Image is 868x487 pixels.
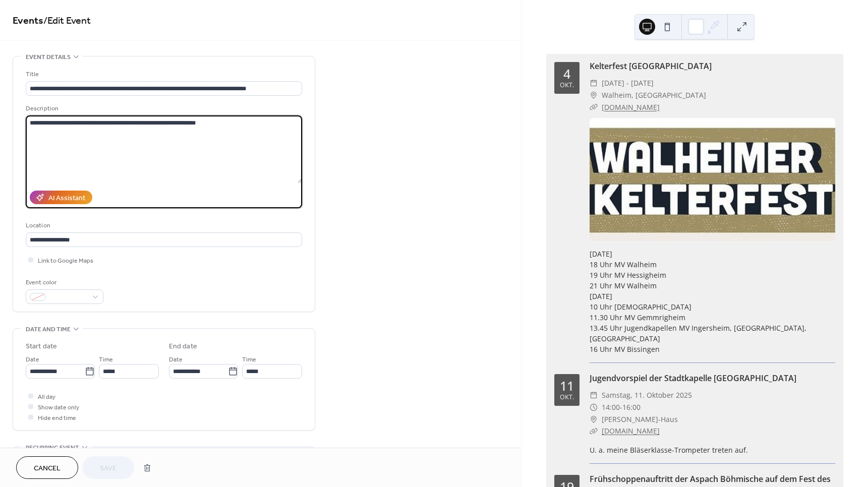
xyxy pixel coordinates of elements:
[26,52,71,63] span: Event details
[590,425,598,437] div: ​
[43,11,91,31] span: / Edit Event
[590,77,598,89] div: ​
[26,324,71,335] span: Date and time
[590,249,835,354] div: [DATE] 18 Uhr MV Walheim 19 Uhr MV Hessigheim 21 Uhr MV Walheim [DATE] 10 Uhr [DEMOGRAPHIC_DATA] ...
[590,401,598,413] div: ​
[26,69,300,80] div: Title
[560,380,574,392] div: 11
[602,426,660,436] a: [DOMAIN_NAME]
[590,413,598,425] div: ​
[13,11,43,31] a: Events
[242,354,256,365] span: Time
[590,445,835,455] div: U. a. meine Bläserklasse-Trompeter treten auf.
[590,89,598,101] div: ​
[26,277,101,288] div: Event color
[38,256,93,266] span: Link to Google Maps
[590,373,796,384] a: Jugendvorspiel der Stadtkapelle [GEOGRAPHIC_DATA]
[99,354,113,365] span: Time
[34,463,61,474] span: Cancel
[602,89,706,101] span: Walheim, [GEOGRAPHIC_DATA]
[38,413,76,423] span: Hide end time
[620,401,622,413] span: -
[26,354,39,365] span: Date
[169,354,183,365] span: Date
[602,77,654,89] span: [DATE] - [DATE]
[563,68,570,80] div: 4
[560,394,574,401] div: Okt.
[602,401,620,413] span: 14:00
[602,389,692,401] span: Samstag, 11. Oktober 2025
[560,82,574,89] div: Okt.
[590,60,712,72] a: Kelterfest [GEOGRAPHIC_DATA]
[26,341,57,352] div: Start date
[602,413,678,425] span: [PERSON_NAME]-Haus
[16,456,78,479] button: Cancel
[26,103,300,114] div: Description
[48,193,85,204] div: AI Assistant
[38,392,55,402] span: All day
[30,191,92,204] button: AI Assistant
[26,443,79,453] span: Recurring event
[590,389,598,401] div: ​
[602,102,660,112] a: [DOMAIN_NAME]
[622,401,641,413] span: 16:00
[590,101,598,113] div: ​
[38,402,79,413] span: Show date only
[169,341,197,352] div: End date
[26,220,300,231] div: Location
